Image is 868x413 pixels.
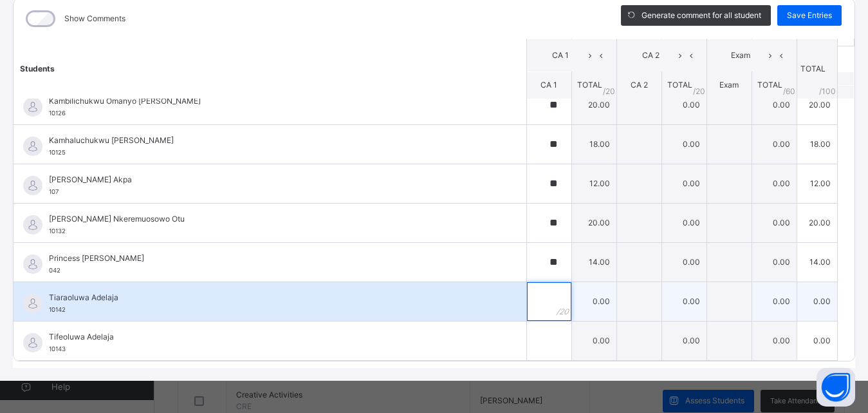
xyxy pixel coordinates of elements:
td: 0.00 [752,164,797,203]
img: default.svg [23,215,42,235]
span: /100 [819,85,836,97]
span: 107 [49,188,59,195]
span: TOTAL [757,80,782,90]
td: 0.00 [797,321,837,360]
span: 10143 [49,345,66,352]
img: default.svg [23,176,42,195]
img: default.svg [23,97,42,117]
td: 14.00 [571,242,616,282]
td: 20.00 [797,203,837,242]
span: Kamhaluchukwu [PERSON_NAME] [49,135,497,146]
span: 10126 [49,110,66,117]
td: 0.00 [661,203,706,242]
span: CA 1 [537,50,585,61]
span: TOTAL [667,80,692,90]
td: 0.00 [661,164,706,203]
span: Students [20,63,55,73]
span: Exam [719,80,739,90]
td: 14.00 [797,242,837,282]
td: 0.00 [752,242,797,282]
td: 20.00 [797,85,837,124]
img: default.svg [23,294,42,313]
span: CA 1 [540,80,557,90]
img: default.svg [23,333,42,352]
span: Tiaraoluwa Adelaja [49,292,497,303]
td: 0.00 [752,124,797,164]
td: 18.00 [571,124,616,164]
span: [PERSON_NAME] Akpa [49,174,497,186]
span: / 60 [783,85,795,97]
span: [PERSON_NAME] Nkeremuosowo Otu [49,213,497,225]
label: Show Comments [64,13,125,24]
td: 0.00 [661,282,706,321]
td: 18.00 [797,124,837,164]
td: 20.00 [571,85,616,124]
span: Kambilichukwu Omanyo [PERSON_NAME] [49,95,497,107]
span: Tifeoluwa Adelaja [49,331,497,343]
td: 0.00 [661,124,706,164]
span: / 20 [693,85,705,97]
td: 0.00 [571,321,616,360]
td: 0.00 [752,85,797,124]
span: Save Entries [787,10,832,21]
span: 10132 [49,227,66,235]
td: 12.00 [571,164,616,203]
td: 0.00 [752,282,797,321]
span: TOTAL [577,80,602,90]
span: 10125 [49,149,66,156]
img: default.svg [23,255,42,274]
td: 0.00 [571,282,616,321]
td: 0.00 [797,282,837,321]
td: 0.00 [752,321,797,360]
th: TOTAL [797,39,837,99]
td: 0.00 [661,321,706,360]
span: Exam [717,50,765,61]
span: / 20 [603,85,615,97]
td: 0.00 [661,85,706,124]
button: Open asap [817,368,855,407]
span: Princess [PERSON_NAME] [49,253,497,264]
td: 0.00 [752,203,797,242]
td: 12.00 [797,164,837,203]
span: CA 2 [631,80,648,90]
td: 20.00 [571,203,616,242]
span: Generate comment for all student [642,10,761,21]
span: CA 2 [627,50,675,61]
td: 0.00 [661,242,706,282]
span: 042 [49,267,60,274]
span: 10142 [49,306,66,313]
img: default.svg [23,137,42,156]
